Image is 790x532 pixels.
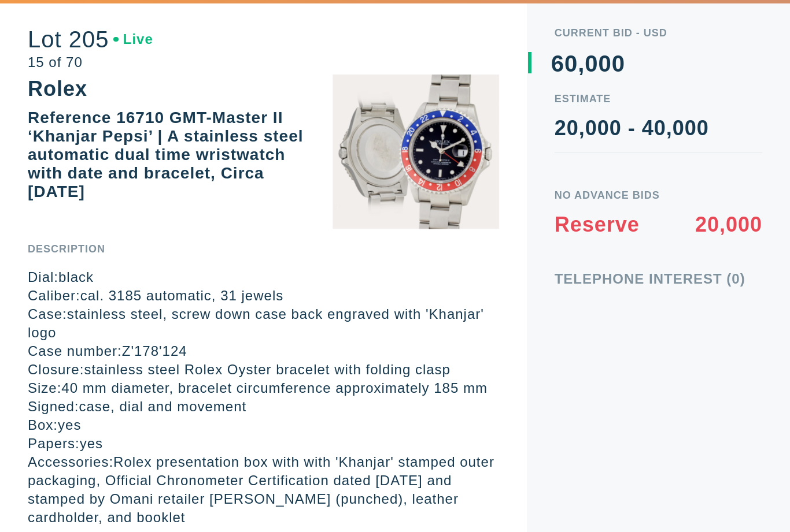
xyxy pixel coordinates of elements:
div: 0 [564,52,578,75]
div: Reference 16710 GMT-Master II ‘Khanjar Pepsi’ | A stainless steel automatic dual time wristwatch ... [28,109,304,200]
div: , [578,52,585,283]
p: Z'178'124 [28,342,499,360]
div: Live [113,32,153,46]
p: stainless steel, screw down case back engraved with 'Khanjar' logo [28,305,499,342]
div: 20,000 [695,214,762,235]
div: Current Bid - USD [555,28,762,38]
div: Rolex [28,77,87,101]
p: yes [28,416,499,434]
strong: Caliber: [28,288,80,303]
strong: Case: [28,306,67,322]
div: 0 [612,52,625,75]
div: 0 [585,52,598,75]
p: cal. 3185 automatic, 31 jewels [28,287,499,305]
strong: Papers: [28,436,80,451]
div: 6 [551,52,564,75]
p: 40 mm diameter, bracelet circumference approximately 185 mm [28,379,499,397]
p: black [28,268,499,287]
strong: Case number: [28,343,122,359]
div: Telephone Interest (0) [555,272,762,286]
div: 0 [599,52,612,75]
strong: Closure: [28,362,84,377]
div: 15 of 70 [28,55,153,69]
strong: Signed: [28,399,79,414]
div: Estimate [555,94,762,104]
div: Lot 205 [28,28,153,51]
div: Reserve [555,214,640,235]
div: Description [28,244,499,254]
strong: Box: [28,417,58,433]
strong: Accessories: [28,454,113,470]
p: stainless steel Rolex Oyster bracelet with folding clasp [28,360,499,379]
div: No Advance Bids [555,190,762,200]
p: case, dial and movement [28,397,499,416]
strong: Size: [28,380,61,396]
strong: Dial: [28,269,58,285]
div: 20,000 - 40,000 [555,118,762,139]
p: yes [28,434,499,453]
p: Rolex presentation box with with 'Khanjar' stamped outer packaging, Official Chronometer Certific... [28,453,499,527]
